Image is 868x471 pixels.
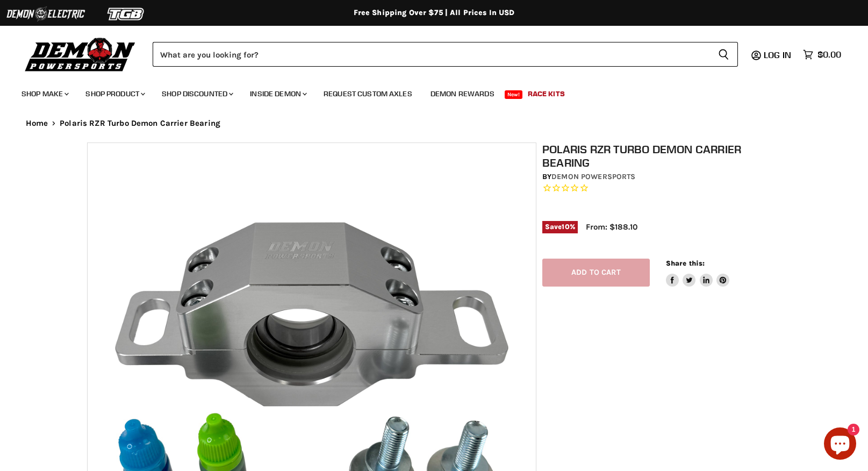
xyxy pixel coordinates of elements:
[666,259,705,267] span: Share this:
[520,83,573,105] a: Race Kits
[86,4,167,24] img: TGB Logo 2
[542,142,787,169] h1: Polaris RZR Turbo Demon Carrier Bearing
[821,427,859,462] inbox-online-store-chat: Shopify online store chat
[562,223,569,231] span: 10
[798,47,847,62] a: $0.00
[542,183,787,194] span: Rated 0.0 out of 5 stars 0 reviews
[817,49,841,60] span: $0.00
[13,78,838,105] ul: Main menu
[4,119,864,128] nav: Breadcrumbs
[77,83,152,105] a: Shop Product
[13,83,75,105] a: Shop Make
[505,90,523,99] span: New!
[60,119,220,128] span: Polaris RZR Turbo Demon Carrier Bearing
[422,83,503,105] a: Demon Rewards
[551,172,635,181] a: Demon Powersports
[542,171,787,183] div: by
[586,222,637,232] span: From: $188.10
[666,259,730,287] aside: Share this:
[764,49,791,60] span: Log in
[21,35,139,73] img: Demon Powersports
[709,42,738,67] button: Search
[153,42,738,67] form: Product
[154,83,240,105] a: Shop Discounted
[315,83,420,105] a: Request Custom Axles
[5,4,86,24] img: Demon Electric Logo 2
[759,50,798,60] a: Log in
[26,119,48,128] a: Home
[4,8,864,18] div: Free Shipping Over $75 | All Prices In USD
[242,83,313,105] a: Inside Demon
[153,42,709,67] input: Search
[542,221,578,233] span: Save %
